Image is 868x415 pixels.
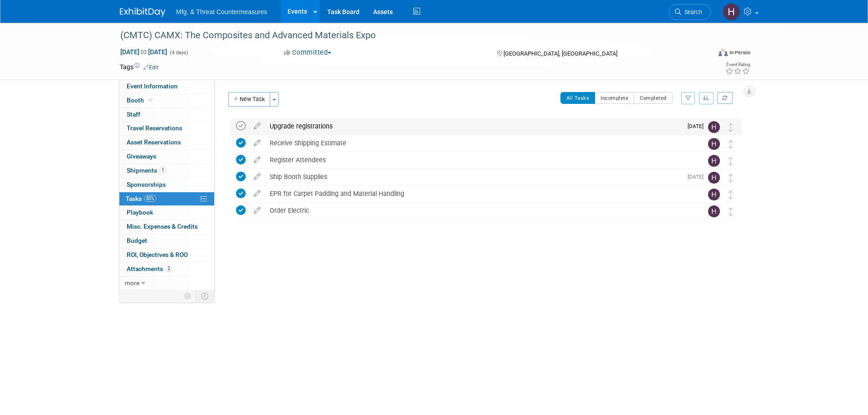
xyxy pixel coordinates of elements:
[228,92,270,107] button: New Task
[127,138,181,146] span: Asset Reservations
[120,8,165,17] img: ExhibitDay
[708,172,720,184] img: Hillary Hawkins
[503,50,617,57] span: [GEOGRAPHIC_DATA], [GEOGRAPHIC_DATA]
[708,121,720,133] img: Hillary Hawkins
[127,97,154,104] span: Booth
[127,209,153,216] span: Playbook
[249,206,265,215] a: edit
[127,237,147,244] span: Budget
[708,155,720,167] img: Hillary Hawkins
[195,290,214,302] td: Toggle Event Tabs
[126,195,156,202] span: Tasks
[119,164,214,178] a: Shipments1
[249,156,265,164] a: edit
[249,139,265,147] a: edit
[265,186,690,201] div: EPR for Carpet Padding and Material Handling
[127,181,166,188] span: Sponsorships
[127,124,182,132] span: Travel Reservations
[119,178,214,192] a: Sponsorships
[708,189,720,200] img: Hillary Hawkins
[729,190,733,199] i: Move task
[169,50,188,56] span: (4 days)
[729,174,733,182] i: Move task
[144,64,159,71] a: Edit
[688,174,708,180] span: [DATE]
[139,48,148,56] span: to
[681,9,702,15] span: Search
[119,262,214,276] a: Attachments2
[119,220,214,234] a: Misc. Expenses & Credits
[119,234,214,248] a: Budget
[719,49,728,56] img: Format-Inperson.png
[725,62,750,67] div: Event Rating
[717,92,733,104] a: Refresh
[120,62,159,72] td: Tags
[117,27,697,44] div: (CMTC) CAMX: The Composites and Advanced Materials Expo
[119,277,214,290] a: more
[127,111,140,118] span: Staff
[119,122,214,135] a: Travel Reservations
[729,207,733,216] i: Move task
[249,190,265,198] a: edit
[265,135,690,151] div: Receive Shipping Estimate
[265,203,690,218] div: Order Electric
[249,173,265,181] a: edit
[265,169,682,184] div: Ship Booth Supplies
[119,150,214,164] a: Giveaways
[265,118,682,134] div: Upgrade registrations
[119,248,214,262] a: ROI, Objectives & ROO
[281,48,335,57] button: Committed
[148,97,153,102] i: Booth reservation complete
[119,108,214,122] a: Staff
[119,80,214,93] a: Event Information
[729,49,750,56] div: In-Person
[265,152,690,168] div: Register Attendees
[657,47,751,61] div: Event Format
[688,123,708,129] span: [DATE]
[249,122,265,130] a: edit
[127,82,178,90] span: Event Information
[729,157,733,165] i: Move task
[729,140,733,149] i: Move task
[560,92,596,104] button: All Tasks
[595,92,634,104] button: Incomplete
[165,265,172,272] span: 2
[669,4,711,20] a: Search
[144,195,156,202] span: 83%
[708,205,720,217] img: Hillary Hawkins
[127,153,156,160] span: Giveaways
[127,265,172,272] span: Attachments
[176,8,267,15] span: Mfg. & Threat Countermeasures
[708,138,720,150] img: Hillary Hawkins
[119,192,214,206] a: Tasks83%
[723,3,740,20] img: Hillary Hawkins
[125,279,139,287] span: more
[119,94,214,108] a: Booth
[119,206,214,220] a: Playbook
[119,136,214,149] a: Asset Reservations
[634,92,673,104] button: Completed
[127,223,198,230] span: Misc. Expenses & Credits
[159,167,166,174] span: 1
[127,251,188,258] span: ROI, Objectives & ROO
[180,290,196,302] td: Personalize Event Tab Strip
[120,48,168,56] span: [DATE] [DATE]
[729,123,733,132] i: Move task
[127,167,166,174] span: Shipments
